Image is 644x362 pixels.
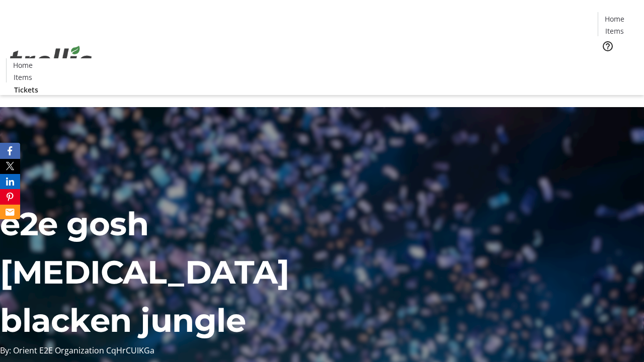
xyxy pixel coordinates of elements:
a: Tickets [6,84,46,95]
span: Home [13,60,33,70]
a: Home [598,14,630,24]
span: Tickets [606,58,630,69]
span: Items [14,72,32,82]
span: Tickets [14,84,38,95]
a: Items [598,26,630,36]
button: Help [598,36,618,56]
a: Home [7,60,39,70]
span: Items [605,26,624,36]
a: Items [7,72,39,82]
img: Orient E2E Organization CqHrCUIKGa's Logo [6,35,96,85]
span: Home [605,14,624,24]
a: Tickets [598,58,638,69]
